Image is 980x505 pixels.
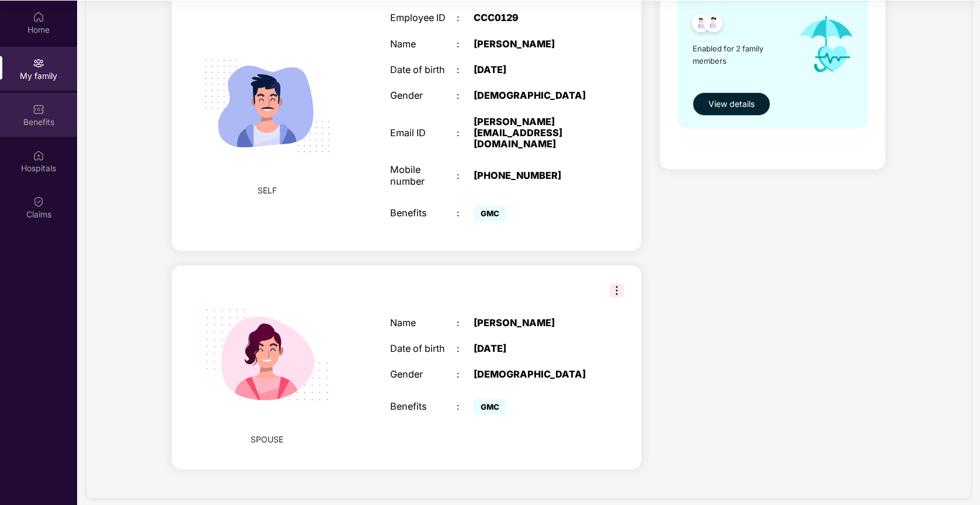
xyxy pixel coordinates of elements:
[687,11,715,39] img: svg+xml;base64,PHN2ZyB4bWxucz0iaHR0cDovL3d3dy53My5vcmcvMjAwMC9zdmciIHdpZHRoPSI0OC45NDMiIGhlaWdodD...
[474,399,506,415] span: GMC
[699,11,728,39] img: svg+xml;base64,PHN2ZyB4bWxucz0iaHR0cDovL3d3dy53My5vcmcvMjAwMC9zdmciIHdpZHRoPSI0OC45NDMiIGhlaWdodD...
[474,12,590,23] div: CCC0129
[189,28,345,184] img: svg+xml;base64,PHN2ZyB4bWxucz0iaHR0cDovL3d3dy53My5vcmcvMjAwMC9zdmciIHdpZHRoPSIyMjQiIGhlaWdodD0iMT...
[390,127,457,139] div: Email ID
[189,277,345,433] img: svg+xml;base64,PHN2ZyB4bWxucz0iaHR0cDovL3d3dy53My5vcmcvMjAwMC9zdmciIHdpZHRoPSIyMjQiIGhlaWdodD0iMT...
[457,401,473,412] div: :
[33,103,44,115] img: svg+xml;base64,PHN2ZyBpZD0iQmVuZWZpdHMiIHhtbG5zPSJodHRwOi8vd3d3LnczLm9yZy8yMDAwL3N2ZyIgd2lkdGg9Ij...
[457,39,473,50] div: :
[457,317,473,328] div: :
[610,283,624,298] img: svg+xml;base64,PHN2ZyB3aWR0aD0iMzIiIGhlaWdodD0iMzIiIHZpZXdCb3g9IjAgMCAzMiAzMiIgZmlsbD0ibm9uZSIgeG...
[457,207,473,219] div: :
[457,170,473,181] div: :
[474,39,590,50] div: [PERSON_NAME]
[474,170,590,181] div: [PHONE_NUMBER]
[390,90,457,101] div: Gender
[390,343,457,354] div: Date of birth
[474,317,590,328] div: [PERSON_NAME]
[457,343,473,354] div: :
[693,43,787,67] span: Enabled for 2 family members
[474,205,506,222] span: GMC
[251,433,283,446] span: SPOUSE
[457,12,473,23] div: :
[390,164,457,187] div: Mobile number
[33,150,44,161] img: svg+xml;base64,PHN2ZyBpZD0iSG9zcGl0YWxzIiB4bWxucz0iaHR0cDovL3d3dy53My5vcmcvMjAwMC9zdmciIHdpZHRoPS...
[474,90,590,101] div: [DEMOGRAPHIC_DATA]
[708,98,755,110] span: View details
[33,11,44,23] img: svg+xml;base64,PHN2ZyBpZD0iSG9tZSIgeG1sbnM9Imh0dHA6Ly93d3cudzMub3JnLzIwMDAvc3ZnIiB3aWR0aD0iMjAiIG...
[390,12,457,23] div: Employee ID
[258,184,277,197] span: SELF
[457,64,473,75] div: :
[33,196,44,207] img: svg+xml;base64,PHN2ZyBpZD0iQ2xhaW0iIHhtbG5zPSJodHRwOi8vd3d3LnczLm9yZy8yMDAwL3N2ZyIgd2lkdGg9IjIwIi...
[390,317,457,328] div: Name
[33,57,44,69] img: svg+xml;base64,PHN2ZyB3aWR0aD0iMjAiIGhlaWdodD0iMjAiIHZpZXdCb3g9IjAgMCAyMCAyMCIgZmlsbD0ibm9uZSIgeG...
[390,369,457,380] div: Gender
[787,2,866,87] img: icon
[457,127,473,139] div: :
[474,343,590,354] div: [DATE]
[390,401,457,412] div: Benefits
[474,116,590,150] div: [PERSON_NAME][EMAIL_ADDRESS][DOMAIN_NAME]
[474,369,590,380] div: [DEMOGRAPHIC_DATA]
[693,92,770,116] button: View details
[457,369,473,380] div: :
[390,207,457,219] div: Benefits
[474,64,590,75] div: [DATE]
[390,39,457,50] div: Name
[390,64,457,75] div: Date of birth
[457,90,473,101] div: :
